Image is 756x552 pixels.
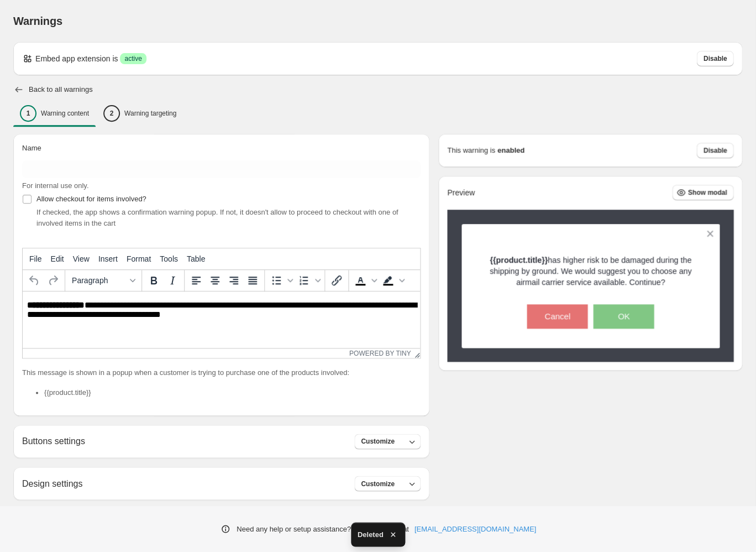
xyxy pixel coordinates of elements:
[160,254,178,263] span: Tools
[411,348,420,358] div: Resize
[41,109,89,118] p: Warning content
[163,271,182,290] button: Italic
[127,254,151,263] span: Format
[72,276,126,285] span: Paragraph
[29,254,42,263] span: File
[98,254,118,263] span: Insert
[187,254,205,263] span: Table
[703,146,727,155] span: Disable
[29,85,93,94] h2: Back to all warnings
[13,15,62,27] span: Warnings
[447,188,475,197] h2: Preview
[379,271,406,290] div: Background color
[51,254,64,263] span: Edit
[696,51,733,66] button: Disable
[349,350,411,357] a: Powered by Tiny
[687,188,727,197] span: Show modal
[295,271,322,290] div: Numbered list
[351,271,379,290] div: Text color
[267,271,295,290] div: Bullet list
[22,367,421,378] p: This message is shown in a popup when a customer is trying to purchase one of the products involved:
[13,102,96,125] button: 1Warning content
[497,145,524,156] strong: enabled
[22,181,88,190] span: For internal use only.
[144,271,163,290] button: Bold
[490,256,548,264] strong: {{product.title}}
[97,102,183,125] button: 2Warning targeting
[243,271,262,290] button: Justify
[44,271,62,290] button: Redo
[447,145,495,156] p: This warning is
[67,271,139,290] button: Formats
[124,109,176,118] p: Warning targeting
[358,529,384,540] span: Deleted
[73,254,90,263] span: View
[124,54,141,63] span: active
[103,105,120,122] div: 2
[672,185,733,200] button: Show modal
[361,479,395,488] span: Customize
[23,291,420,348] iframe: Rich Text Area
[25,271,44,290] button: Undo
[703,54,727,63] span: Disable
[35,53,118,64] p: Embed app extension is
[36,195,146,203] span: Allow checkout for items involved?
[224,271,243,290] button: Align right
[22,478,82,488] h2: Design settings
[187,271,206,290] button: Align left
[593,304,654,329] button: OK
[20,105,36,122] div: 1
[22,144,41,152] span: Name
[414,523,536,534] a: [EMAIL_ADDRESS][DOMAIN_NAME]
[44,387,421,398] li: {{product.title}}
[206,271,224,290] button: Align center
[696,143,733,158] button: Disable
[361,437,395,446] span: Customize
[36,208,398,227] span: If checked, the app shows a confirmation warning popup. If not, it doesn't allow to proceed to ch...
[481,254,700,288] p: has higher risk to be damaged during the shipping by ground. We would suggest you to choose any a...
[354,434,421,449] button: Customize
[327,271,346,290] button: Insert/edit link
[527,304,587,329] button: Cancel
[354,476,421,491] button: Customize
[22,436,85,446] h2: Buttons settings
